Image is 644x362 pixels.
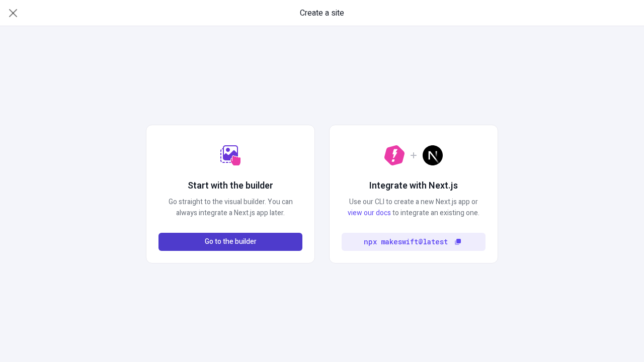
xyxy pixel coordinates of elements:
span: Go to the builder [205,236,257,247]
code: npx makeswift@latest [364,236,448,247]
h2: Start with the builder [188,179,273,193]
span: Create a site [300,7,344,19]
p: Use our CLI to create a new Next.js app or to integrate an existing one. [342,197,486,219]
h2: Integrate with Next.js [369,179,458,193]
button: Go to the builder [158,233,302,251]
p: Go straight to the visual builder. You can always integrate a Next.js app later. [158,197,302,219]
a: view our docs [348,208,391,218]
